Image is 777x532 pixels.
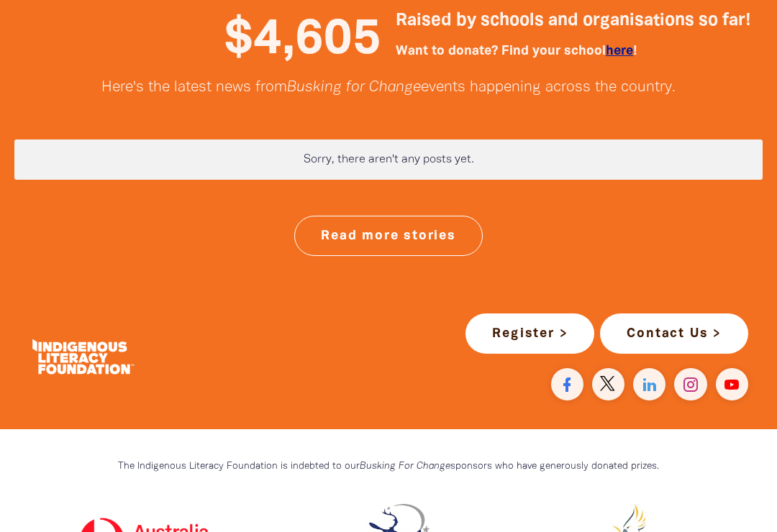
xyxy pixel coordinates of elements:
[396,46,637,58] span: Want to donate? Find your school !
[396,14,750,29] span: Raised by schools and organisations so far!
[465,314,594,354] a: Register >
[633,369,665,401] a: Find us on Linkedin
[360,462,450,472] em: Busking For Change
[606,46,633,58] a: here
[14,140,763,180] div: Sorry, there aren't any posts yet.
[287,81,421,95] em: Busking for Change
[592,369,624,401] a: Find us on Twitter
[551,369,583,401] a: Visit our facebook page
[224,19,381,63] span: $4,605
[294,216,483,257] a: Read more stories
[14,80,763,97] p: Here's the latest news from events happening across the country.
[674,369,706,401] a: Find us on Instagram
[43,459,734,476] p: The Indigenous Literacy Foundation is indebted to our sponsors who have generously donated prizes.
[14,140,763,180] div: Paginated content
[600,314,748,354] a: Contact Us >
[716,369,748,401] a: Find us on YouTube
